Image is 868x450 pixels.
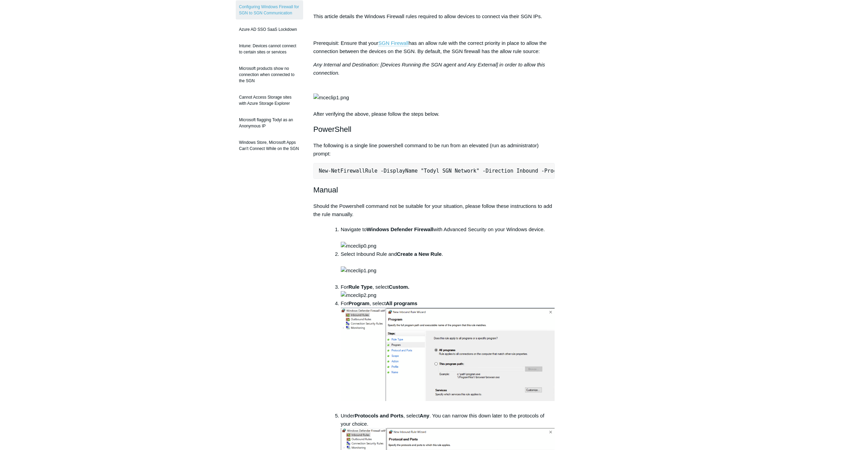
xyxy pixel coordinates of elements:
img: mceclip1.png [313,93,349,102]
li: Select Inbound Rule and . [341,250,555,283]
em: Any Internal and Destination: [Devices Running the SGN agent and Any External] in order to allow ... [313,62,545,76]
a: Cannot Access Storage sites with Azure Storage Explorer [236,91,303,110]
strong: Custom. [389,284,409,290]
img: mceclip2.png [341,291,376,299]
h2: PowerShell [313,123,555,135]
strong: Protocols and Ports [355,413,404,418]
strong: Program [348,300,370,306]
strong: Windows Defender Firewall [367,226,433,232]
strong: Rule Type [348,284,373,290]
p: The following is a single line powershell command to be run from an elevated (run as administrato... [313,141,555,158]
li: For , select [341,283,555,299]
a: Azure AD SSO SaaS Lockdown [236,23,303,36]
img: mceclip1.png [341,266,376,275]
a: Windows Store, Microsoft Apps Can't Connect While on the SGN [236,136,303,155]
li: Navigate to with Advanced Security on your Windows device. [341,225,555,250]
a: SGN Firewall [378,40,409,46]
img: mceclip0.png [341,242,376,250]
p: After verifying the above, please follow the steps below. [313,61,555,118]
pre: New-NetFirewallRule -DisplayName "Todyl SGN Network" -Direction Inbound -Program Any -LocalAddres... [313,163,555,179]
p: This article details the Windows Firewall rules required to allow devices to connect via their SG... [313,12,555,21]
h2: Manual [313,184,555,196]
a: Intune: Devices cannot connect to certain sites or services [236,39,303,59]
strong: Create a New Rule [397,251,442,257]
p: Prerequisit: Ensure that your has an allow rule with the correct priority in place to allow the c... [313,39,555,55]
li: For , select [341,299,555,411]
strong: Any [420,413,429,418]
p: Should the Powershell command not be suitable for your situation, please follow these instruction... [313,202,555,218]
a: Microsoft products show no connection when connected to the SGN [236,62,303,87]
a: Configuring Windows Firewall for SGN to SGN Communication [236,0,303,20]
a: Microsoft flagging Todyl as an Anonymous IP [236,113,303,133]
strong: All programs [386,300,417,306]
